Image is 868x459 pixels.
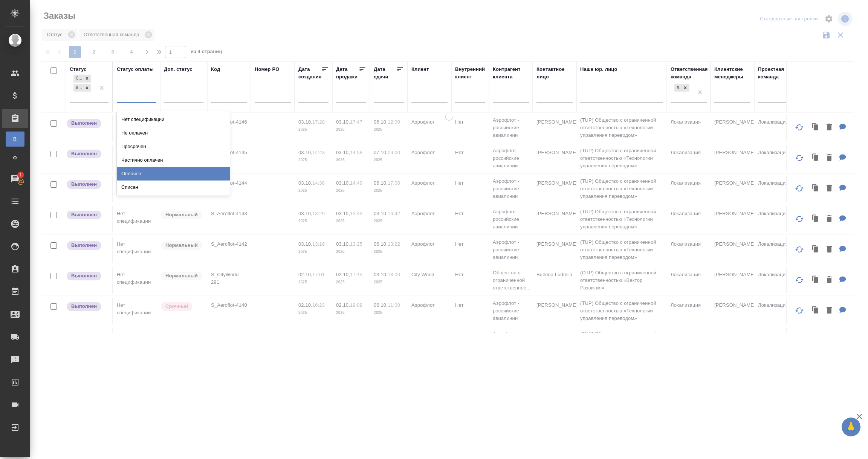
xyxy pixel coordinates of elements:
p: Выполнен [71,272,97,280]
button: Удалить [823,211,836,227]
div: Сдан без статистики, Выполнен [73,83,92,93]
button: Клонировать [808,150,823,166]
div: Не оплачен [117,126,230,140]
button: Обновить [790,332,808,350]
div: Выставляет ПМ после сдачи и проведения начислений. Последний этап для ПМа [66,210,108,220]
div: Номер PO [255,66,279,73]
div: Локализация [674,84,681,92]
p: Выполнен [71,181,97,188]
a: В [6,132,24,147]
div: Сдан без статистики, Выполнен [73,74,92,83]
button: Удалить [823,120,836,135]
div: Дата продажи [336,66,359,81]
div: Статус оплаты [117,66,154,73]
button: Удалить [823,181,836,196]
button: Обновить [790,240,808,259]
div: Сдан без статистики [73,75,83,83]
div: Локализация [674,83,690,93]
button: Клонировать [808,120,823,135]
p: Выполнен [71,211,97,219]
div: Дата создания [298,66,321,81]
div: Нет спецификации [117,113,230,126]
div: Выставляет ПМ после сдачи и проведения начислений. Последний этап для ПМа [66,240,108,251]
div: Просрочен [117,140,230,153]
span: 1 [15,171,26,179]
p: Выполнен [71,119,97,127]
a: 1 [2,169,28,188]
p: Выполнен [71,150,97,158]
div: Внутренний клиент [455,66,485,81]
div: Контрагент клиента [493,66,529,81]
p: Выполнен [71,303,97,310]
button: Обновить [790,210,808,228]
button: Клонировать [808,211,823,227]
button: Обновить [790,149,808,167]
div: Выполнен [73,84,83,92]
button: 🙏 [842,418,860,436]
button: Клонировать [808,242,823,257]
button: Обновить [790,118,808,136]
button: Удалить [823,150,836,166]
div: Статус [70,66,87,73]
a: Ф [6,150,24,165]
div: Оплачен [117,167,230,181]
button: Обновить [790,301,808,320]
div: Доп. статус [164,66,193,73]
div: Выставляет ПМ после сдачи и проведения начислений. Последний этап для ПМа [66,332,108,342]
div: Клиентские менеджеры [714,66,750,81]
span: В [9,135,21,143]
button: Обновить [790,179,808,197]
div: Списан [117,181,230,194]
div: Выставляет ПМ после сдачи и проведения начислений. Последний этап для ПМа [66,179,108,190]
div: Код [211,66,220,73]
span: 🙏 [845,419,857,435]
div: Ответственная команда [671,66,708,81]
button: Клонировать [808,181,823,196]
div: Наше юр. лицо [580,66,617,73]
span: Ф [9,154,21,162]
button: Удалить [823,272,836,288]
div: Контактное лицо [536,66,573,81]
div: Клиент [411,66,429,73]
div: Выставляет ПМ после сдачи и проведения начислений. Последний этап для ПМа [66,118,108,129]
button: Обновить [790,271,808,289]
div: Частично оплачен [117,153,230,167]
button: Клонировать [808,303,823,318]
button: Удалить [823,242,836,257]
button: Удалить [823,303,836,318]
div: Дата сдачи [374,66,396,81]
p: Выполнен [71,242,97,249]
div: Проектная команда [758,66,794,81]
button: Клонировать [808,272,823,288]
div: Выставляет ПМ после сдачи и проведения начислений. Последний этап для ПМа [66,271,108,281]
div: Выставляет ПМ после сдачи и проведения начислений. Последний этап для ПМа [66,301,108,312]
div: Выставляет ПМ после сдачи и проведения начислений. Последний этап для ПМа [66,149,108,159]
